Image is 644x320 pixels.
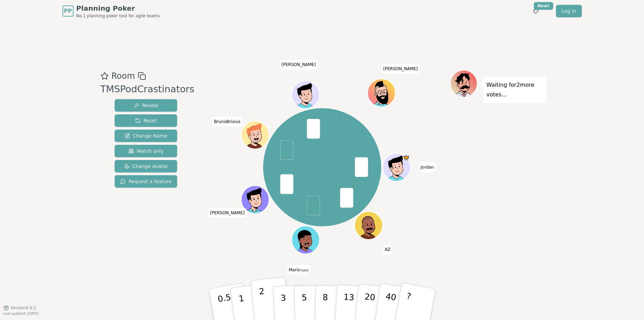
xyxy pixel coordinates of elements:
[10,305,36,311] span: Version 0.9.2
[134,102,158,109] span: Reveal
[3,305,36,311] button: Version0.9.2
[64,7,72,15] span: PP
[124,163,168,170] span: Change Avatar
[76,13,160,19] span: No.1 planning poker tool for agile teams
[115,130,177,142] button: Change Name
[115,160,177,172] button: Change Avatar
[63,3,160,19] a: PPPlanning PokerNo.1 planning poker tool for agile teams
[403,154,410,161] span: Jordan is the host
[287,265,310,275] span: Click to change your name
[556,5,581,17] a: Log in
[128,148,164,154] span: Watch only
[383,245,392,254] span: Click to change your name
[115,145,177,157] button: Watch only
[100,82,194,96] div: TMSPodCrastinators
[487,80,543,100] p: Waiting for 2 more votes...
[115,99,177,112] button: Reveal
[125,132,167,139] span: Change Name
[115,114,177,127] button: Reset
[292,227,319,253] button: Click to change your avatar
[280,60,318,69] span: Click to change your name
[208,208,246,218] span: Click to change your name
[212,117,242,126] span: Click to change your name
[76,3,160,13] span: Planning Poker
[534,2,554,10] div: New!
[115,175,177,188] button: Request a feature
[100,70,109,82] button: Add as favourite
[530,5,542,17] button: New!
[3,312,39,316] span: Last updated: [DATE]
[300,269,309,272] span: (you)
[135,117,157,124] span: Reset
[382,64,420,74] span: Click to change your name
[120,178,172,185] span: Request a feature
[112,70,135,82] span: Room
[419,162,435,172] span: Click to change your name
